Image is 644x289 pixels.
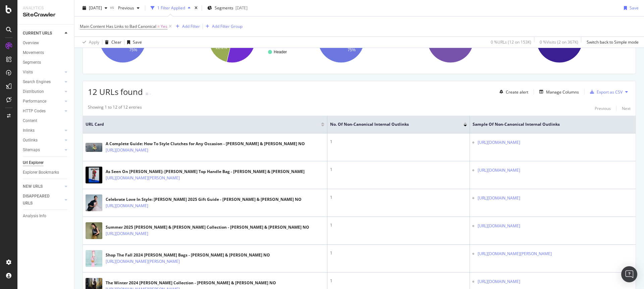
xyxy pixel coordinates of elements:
div: Explorer Bookmarks [23,169,59,176]
div: Movements [23,49,44,56]
a: Performance [23,98,63,105]
div: 0 % Visits ( 2 on 367K ) [540,39,578,45]
a: [URL][DOMAIN_NAME][PERSON_NAME] [106,258,180,265]
div: As Seen On [PERSON_NAME]: [PERSON_NAME] Top Handle Bag - [PERSON_NAME] & [PERSON_NAME] [106,169,305,175]
div: Outlinks [23,137,38,144]
a: [URL][DOMAIN_NAME] [478,139,520,146]
a: DISAPPEARED URLS [23,193,63,207]
a: Distribution [23,88,63,95]
a: Overview [23,40,69,47]
a: Movements [23,49,69,56]
span: 12 URLs found [88,86,143,97]
div: 1 [330,222,467,228]
button: [DATE] [80,3,110,13]
button: Add Filter [173,22,200,31]
div: Add Filter Group [212,23,243,29]
span: No. of Non-Canonical Internal Outlinks [330,121,453,127]
text: Footer [274,43,285,48]
span: = [157,23,160,29]
div: DISAPPEARED URLS [23,193,57,207]
a: Search Engines [23,78,63,85]
div: Save [630,5,639,11]
span: URL Card [86,121,319,127]
a: CURRENT URLS [23,30,63,37]
div: Search Engines [23,78,51,85]
div: A Complete Guide: How To Style Clutches for Any Occasion - [PERSON_NAME] & [PERSON_NAME] NO [106,141,305,147]
button: Create alert [497,86,528,97]
div: Showing 1 to 12 of 12 entries [88,104,142,112]
div: NEW URLS [23,183,43,190]
div: 1 [330,194,467,200]
div: Save [133,39,142,45]
div: 1 [330,139,467,145]
div: 1 [330,250,467,256]
button: 1 Filter Applied [148,3,193,13]
div: Open Intercom Messenger [621,266,637,282]
img: main image [86,222,102,239]
a: HTTP Codes [23,108,63,115]
a: Explorer Bookmarks [23,169,69,176]
button: Manage Columns [537,88,579,96]
a: Inlinks [23,127,63,134]
div: Performance [23,98,46,105]
div: Analytics [23,5,69,11]
div: Create alert [506,89,528,95]
a: [URL][DOMAIN_NAME] [478,195,520,201]
text: 22.2% [216,45,227,50]
div: Switch back to Simple mode [587,39,639,45]
div: CURRENT URLS [23,30,52,37]
div: Analysis Info [23,213,46,220]
div: A chart. [306,10,412,69]
div: 0 % URLs ( 12 on 153K ) [491,39,531,45]
div: Sitemaps [23,147,40,154]
div: 1 [330,278,467,284]
div: - [150,91,151,97]
div: The Winter 2024 [PERSON_NAME] Collection - [PERSON_NAME] & [PERSON_NAME] NO [106,280,276,286]
div: Overview [23,40,39,47]
a: [URL][DOMAIN_NAME] [478,223,520,229]
text: 75% [347,48,356,52]
div: 1 [330,167,467,173]
button: Save [124,37,142,48]
div: [DATE] [235,5,248,11]
a: [URL][DOMAIN_NAME] [106,203,148,209]
a: [URL][DOMAIN_NAME][PERSON_NAME] [478,250,552,257]
div: Add Filter [182,23,200,29]
button: Export as CSV [587,86,623,97]
img: main image [86,167,102,183]
img: main image [86,194,102,211]
div: Export as CSV [597,89,623,95]
button: Previous [115,3,142,13]
div: A chart. [525,10,631,69]
div: Previous [595,106,611,111]
div: Clear [111,39,121,45]
button: Previous [595,104,611,112]
div: Next [622,106,631,111]
div: Celebrate Love In Style: [PERSON_NAME] 2025 Gift Guide - [PERSON_NAME] & [PERSON_NAME] NO [106,196,302,203]
span: vs [110,4,115,10]
a: [URL][DOMAIN_NAME] [106,230,148,237]
button: Segments[DATE] [205,3,250,13]
div: A chart. [416,10,522,69]
span: Main Content Has Links to Bad Canonical [80,23,156,29]
button: Add Filter Group [203,22,243,31]
div: SiteCrawler [23,11,69,19]
a: [URL][DOMAIN_NAME][PERSON_NAME] [106,175,180,181]
div: Url Explorer [23,159,44,166]
a: Analysis Info [23,213,69,220]
img: Equal [146,93,148,95]
span: Previous [115,5,134,11]
div: Content [23,117,37,124]
a: Content [23,117,69,124]
a: Sitemaps [23,147,63,154]
span: Yes [161,22,167,31]
img: main image [86,250,102,267]
span: 2025 Oct. 11th [89,5,102,11]
span: Segments [215,5,233,11]
div: A chart. [88,10,194,69]
button: Next [622,104,631,112]
button: Switch back to Simple mode [584,37,639,48]
text: Header [274,50,287,54]
div: Distribution [23,88,44,95]
a: Visits [23,69,63,76]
